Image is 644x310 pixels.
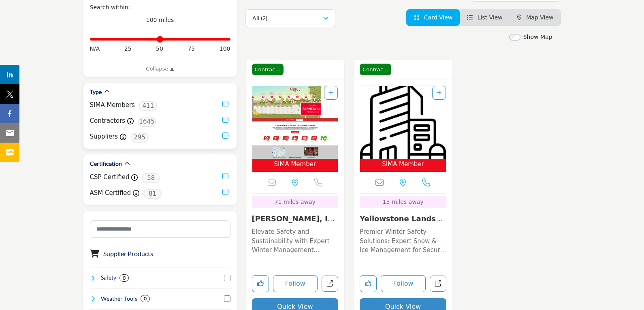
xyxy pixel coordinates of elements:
a: Add To List [328,90,333,96]
div: 0 Results For Weather Tools [141,295,150,302]
span: 58 [142,173,160,183]
label: CSP Certified [90,173,130,182]
input: Select Weather Tools checkbox [224,295,230,302]
label: Contractors [90,116,126,126]
div: 0 Results For Safety [119,274,129,282]
span: SIMA Member [382,160,424,169]
button: Like listing [252,275,269,292]
span: Card View [424,14,452,21]
p: All (2) [252,14,267,22]
a: Yellowstone Landscap... [360,214,445,232]
a: Open barnes-inc in new tab [322,276,338,292]
a: Open Listing in new tab [360,86,446,172]
span: 50 [156,45,163,53]
a: Add To List [437,90,441,96]
label: ASM Certified [90,188,131,198]
a: [PERSON_NAME], Inc. [252,214,335,232]
h2: Type [90,88,102,96]
span: 15 miles away [383,199,424,205]
span: 100 [220,45,230,53]
label: Show Map [523,33,552,41]
button: Follow [381,275,426,292]
li: Map View [510,9,561,26]
input: Selected SIMA Members checkbox [222,101,228,107]
span: 100 miles [146,17,174,23]
h4: Safety: Safety refers to the measures, practices, and protocols implemented to protect individual... [101,274,116,282]
a: Collapse ▲ [90,65,230,73]
input: Select Safety checkbox [224,275,230,281]
a: Open Listing in new tab [252,86,338,172]
input: Suppliers checkbox [222,133,228,139]
a: View List [467,14,503,21]
button: Follow [273,275,318,292]
input: ASM Certified checkbox [222,189,228,195]
label: Suppliers [90,132,118,141]
div: Search within: [90,3,230,12]
span: List View [478,14,503,21]
a: View Card [414,14,452,21]
input: CSP Certified checkbox [222,173,228,179]
span: Contractor [360,64,391,76]
li: List View [460,9,510,26]
span: 295 [130,133,149,143]
span: N/A [90,45,100,53]
img: Barnes, Inc. [252,86,338,159]
h3: Barnes, Inc. [252,214,339,223]
input: Contractors checkbox [222,117,228,123]
span: 25 [124,45,132,53]
b: 0 [144,296,147,301]
input: Search Category [90,220,230,238]
span: 411 [139,101,157,111]
button: Supplier Products [103,249,153,259]
label: SIMA Members [90,100,135,110]
p: Premier Winter Safety Solutions: Expert Snow & Ice Management for Secure Commercial Properties Ba... [360,227,446,255]
h3: Yellowstone Landscape [360,214,446,223]
span: Map View [526,14,553,21]
span: SIMA Member [274,160,316,169]
a: Map View [517,14,554,21]
button: All (2) [245,9,335,27]
a: Open yellowstone-landscape-wauconda-il in new tab [430,276,446,292]
span: Contractor [252,64,284,76]
span: 81 [143,189,162,199]
li: Card View [406,9,460,26]
p: Elevate Safety and Sustainability with Expert Winter Management Solutions This company specialize... [252,227,339,255]
span: 75 [188,45,195,53]
span: 1645 [138,117,156,127]
h2: Certification [90,160,122,168]
b: 0 [123,275,126,281]
a: Elevate Safety and Sustainability with Expert Winter Management Solutions This company specialize... [252,225,339,255]
a: Premier Winter Safety Solutions: Expert Snow & Ice Management for Secure Commercial Properties Ba... [360,225,446,255]
span: 71 miles away [275,199,316,205]
img: Yellowstone Landscape [360,86,446,159]
h4: Weather Tools: Weather Tools refer to instruments, software, and technologies used to monitor, pr... [101,295,137,303]
button: Like listing [360,275,377,292]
